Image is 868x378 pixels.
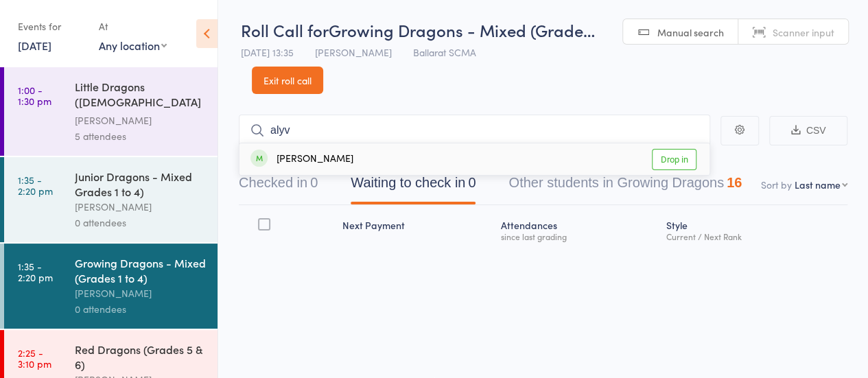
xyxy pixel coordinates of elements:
[239,115,710,146] input: Search by name
[18,84,51,106] time: 1:00 - 1:30 pm
[666,232,842,241] div: Current / Next Rank
[75,113,206,128] div: [PERSON_NAME]
[75,255,206,285] div: Growing Dragons - Mixed (Grades 1 to 4)
[351,168,476,204] button: Waiting to check in0
[336,211,495,248] div: Next Payment
[773,25,834,39] span: Scanner input
[18,15,85,38] div: Events for
[508,168,742,204] button: Other students in Growing Dragons16
[75,342,206,372] div: Red Dragons (Grades 5 & 6)
[727,175,742,190] div: 16
[75,199,206,215] div: [PERSON_NAME]
[75,79,206,113] div: Little Dragons ([DEMOGRAPHIC_DATA] Kindy & Prep)
[18,261,53,283] time: 1:35 - 2:20 pm
[99,15,167,38] div: At
[4,67,218,156] a: 1:00 -1:30 pmLittle Dragons ([DEMOGRAPHIC_DATA] Kindy & Prep)[PERSON_NAME]5 attendees
[652,149,696,170] a: Drop in
[239,168,318,204] button: Checked in0
[75,215,206,231] div: 0 attendees
[329,19,595,41] span: Growing Dragons - Mixed (Grade…
[250,152,353,167] div: [PERSON_NAME]
[769,116,847,145] button: CSV
[75,169,206,199] div: Junior Dragons - Mixed Grades 1 to 4)
[661,211,847,248] div: Style
[500,232,655,241] div: since last grading
[241,19,329,41] span: Roll Call for
[18,38,51,53] a: [DATE]
[18,347,51,369] time: 2:25 - 3:10 pm
[413,45,476,59] span: Ballarat SCMA
[99,38,167,53] div: Any location
[468,175,476,190] div: 0
[495,211,661,248] div: Atten­dances
[18,174,53,196] time: 1:35 - 2:20 pm
[310,175,318,190] div: 0
[75,301,206,317] div: 0 attendees
[75,285,206,301] div: [PERSON_NAME]
[795,178,841,191] div: Last name
[657,25,724,39] span: Manual search
[75,128,206,144] div: 5 attendees
[252,67,323,94] a: Exit roll call
[4,244,218,329] a: 1:35 -2:20 pmGrowing Dragons - Mixed (Grades 1 to 4)[PERSON_NAME]0 attendees
[761,178,792,191] label: Sort by
[4,157,218,242] a: 1:35 -2:20 pmJunior Dragons - Mixed Grades 1 to 4)[PERSON_NAME]0 attendees
[241,45,294,59] span: [DATE] 13:35
[315,45,392,59] span: [PERSON_NAME]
